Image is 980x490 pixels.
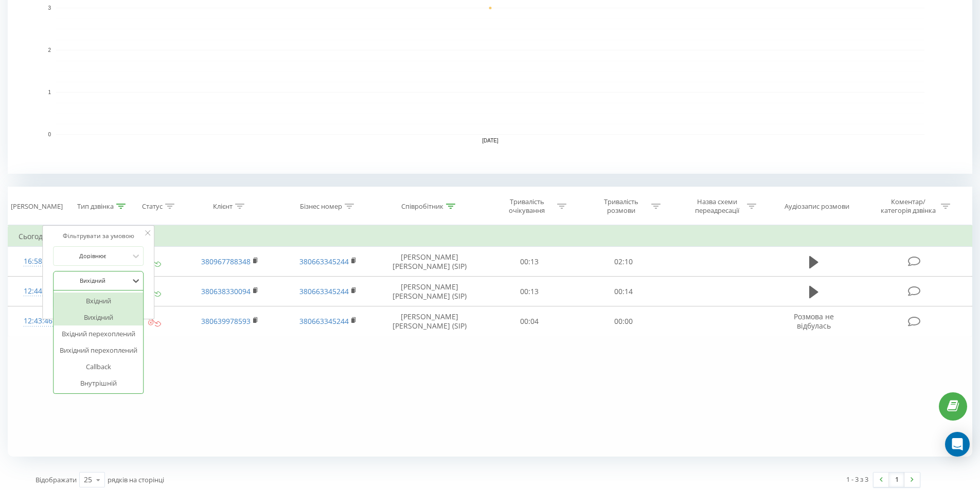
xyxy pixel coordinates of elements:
[299,286,349,296] a: 380663345244
[48,89,51,95] text: 1
[785,202,849,211] div: Аудіозапис розмови
[48,5,51,11] text: 3
[54,293,143,309] div: Вхідний
[889,473,904,487] a: 1
[945,432,970,457] div: Open Intercom Messenger
[377,247,483,277] td: [PERSON_NAME] [PERSON_NAME] (SIP)
[201,316,251,326] a: 380639978593
[54,358,143,375] div: Callback
[19,251,58,271] div: 16:58:15
[577,277,671,306] td: 00:14
[35,475,77,484] span: Відображати
[54,375,143,391] div: Внутрішній
[108,475,164,484] span: рядків на сторінці
[299,316,349,326] a: 380663345244
[19,281,58,301] div: 12:44:19
[11,202,63,211] div: [PERSON_NAME]
[201,257,251,266] a: 380967788348
[377,277,483,306] td: [PERSON_NAME] [PERSON_NAME] (SIP)
[213,202,233,211] div: Клієнт
[48,132,51,137] text: 0
[48,47,51,53] text: 2
[300,202,342,211] div: Бізнес номер
[483,277,577,306] td: 00:13
[594,197,649,215] div: Тривалість розмови
[689,197,744,215] div: Назва схеми переадресації
[201,286,251,296] a: 380638330094
[878,197,938,215] div: Коментар/категорія дзвінка
[54,309,143,325] div: Вихідний
[577,306,671,336] td: 00:00
[142,202,163,211] div: Статус
[54,325,143,342] div: Вхідний перехоплений
[53,231,144,241] div: Фільтрувати за умовою
[19,311,58,331] div: 12:43:46
[401,202,443,211] div: Співробітник
[377,306,483,336] td: [PERSON_NAME] [PERSON_NAME] (SIP)
[84,475,92,485] div: 25
[483,247,577,277] td: 00:13
[482,138,498,143] text: [DATE]
[846,474,868,484] div: 1 - 3 з 3
[77,202,114,211] div: Тип дзвінка
[577,247,671,277] td: 02:10
[54,342,143,358] div: Вихідний перехоплений
[794,312,834,331] span: Розмова не відбулась
[500,197,555,215] div: Тривалість очікування
[299,257,349,266] a: 380663345244
[483,306,577,336] td: 00:04
[8,226,972,247] td: Сьогодні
